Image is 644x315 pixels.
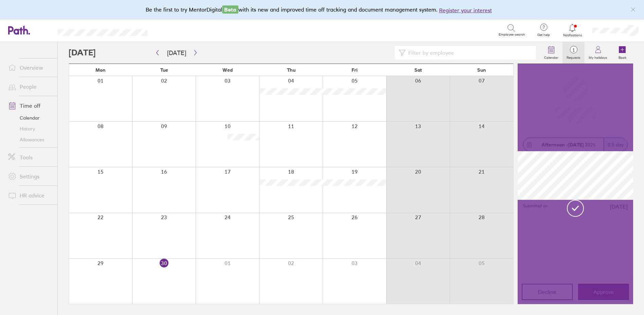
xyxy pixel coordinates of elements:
span: 1 [562,47,585,53]
span: Mon [95,67,106,73]
a: 1Requests [562,42,585,64]
label: My holidays [585,54,611,60]
a: Time off [3,99,57,112]
div: Be the first to try MentorDigital with its new and improved time off tracking and document manage... [146,5,499,14]
label: Requests [562,54,585,60]
span: Fri [352,67,358,73]
span: Sat [414,67,422,73]
a: HR advice [3,189,57,202]
button: Register your interest [439,6,492,14]
a: Notifications [561,23,584,37]
a: Book [611,42,633,64]
span: Wed [222,67,233,73]
span: Beta [222,5,238,14]
label: Book [614,54,630,60]
span: Get help [533,33,555,37]
a: Calendar [540,42,562,64]
a: History [3,123,57,134]
a: My holidays [585,42,611,64]
a: Allowances [3,134,57,145]
a: Tools [3,151,57,164]
a: Overview [3,61,57,74]
span: Tue [160,67,168,73]
input: Filter by employee [406,46,532,59]
span: Sun [477,67,486,73]
label: Calendar [540,54,562,60]
a: Calendar [3,112,57,123]
button: [DATE] [162,47,192,58]
a: Settings [3,170,57,183]
span: Thu [287,67,296,73]
a: People [3,80,57,93]
span: Employee search [499,33,525,37]
span: Notifications [561,33,584,37]
div: Search [166,27,183,33]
